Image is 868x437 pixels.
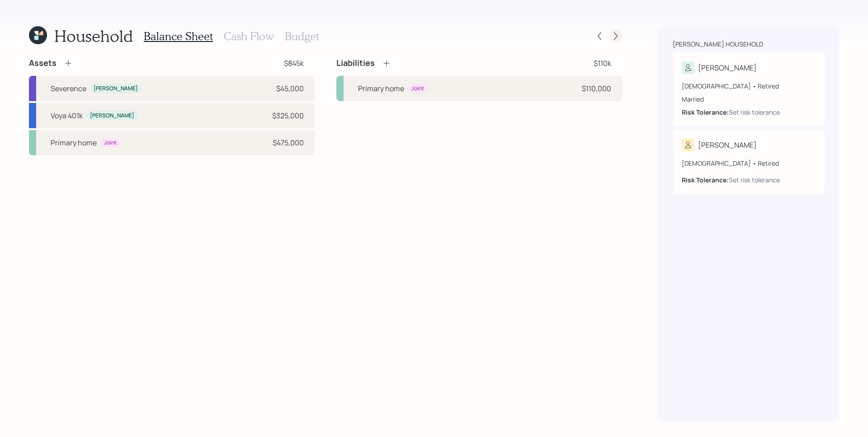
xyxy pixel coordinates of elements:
[276,83,304,94] div: $45,000
[582,83,611,94] div: $110,000
[698,62,757,73] div: [PERSON_NAME]
[411,85,424,93] div: Joint
[594,58,611,69] div: $110k
[51,137,97,148] div: Primary home
[698,139,757,150] div: [PERSON_NAME]
[273,137,304,148] div: $475,000
[682,94,816,104] div: Married
[51,83,86,94] div: Severence
[358,83,404,94] div: Primary home
[682,108,729,116] b: Risk Tolerance:
[682,81,816,91] div: [DEMOGRAPHIC_DATA] • Retired
[729,175,780,185] div: Set risk tolerance
[144,30,213,43] h3: Balance Sheet
[90,112,134,120] div: [PERSON_NAME]
[29,58,57,68] h4: Assets
[224,30,274,43] h3: Cash Flow
[285,30,319,43] h3: Budget
[272,110,304,121] div: $325,000
[54,26,133,46] h1: Household
[673,40,763,49] div: [PERSON_NAME] household
[284,58,304,69] div: $845k
[682,158,816,168] div: [DEMOGRAPHIC_DATA] • Retired
[729,107,780,117] div: Set risk tolerance
[51,110,83,121] div: Voya 401k
[94,85,138,93] div: [PERSON_NAME]
[682,176,729,184] b: Risk Tolerance:
[336,58,375,68] h4: Liabilities
[104,139,117,147] div: Joint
